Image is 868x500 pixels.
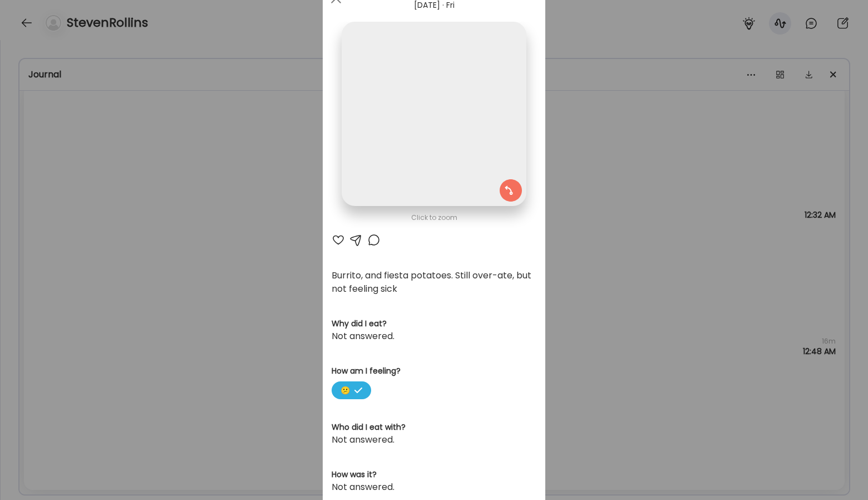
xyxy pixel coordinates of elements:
div: Not answered. [332,481,536,494]
div: Click to zoom [332,211,536,224]
h3: Why did I eat? [332,318,536,330]
h3: How was it? [332,469,536,481]
div: Not answered. [332,433,536,447]
div: [DATE] · Fri [323,1,545,9]
span: 😕 [332,381,371,399]
div: Burrito, and fiesta potatoes. Still over-ate, but not feeling sick [332,269,536,296]
div: Not answered. [332,330,536,343]
h3: How am I feeling? [332,365,536,377]
h3: Who did I eat with? [332,421,536,433]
